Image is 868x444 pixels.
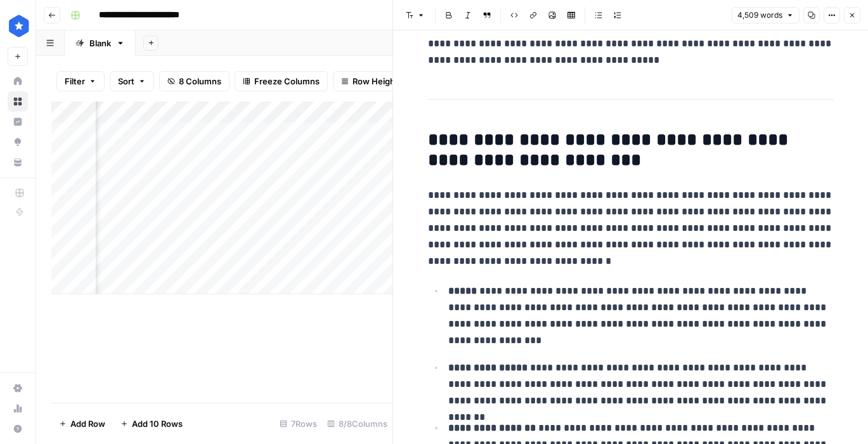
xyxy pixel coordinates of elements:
button: Add 10 Rows [113,414,190,434]
button: Filter [56,71,105,91]
div: 8/8 Columns [322,414,392,434]
span: 8 Columns [179,75,221,88]
div: 7 Rows [275,414,322,434]
a: Settings [8,378,28,398]
a: Opportunities [8,132,28,152]
button: Workspace: ConsumerAffairs [8,10,28,42]
button: 8 Columns [159,71,230,91]
span: Sort [118,75,134,88]
a: Usage [8,398,28,419]
span: Add 10 Rows [132,417,183,430]
a: Blank [65,30,136,56]
span: Filter [65,75,85,88]
a: Insights [8,112,28,132]
button: Freeze Columns [235,71,328,91]
button: Add Row [51,414,113,434]
span: 4,509 words [737,10,782,21]
img: ConsumerAffairs Logo [8,15,30,37]
a: Browse [8,91,28,112]
span: Freeze Columns [254,75,320,88]
span: Row Height [353,75,398,88]
button: 4,509 words [732,7,800,23]
button: Row Height [333,71,406,91]
a: Your Data [8,152,28,173]
span: Add Row [70,417,105,430]
button: Help + Support [8,419,28,439]
div: Blank [89,37,111,49]
a: Home [8,71,28,91]
button: Sort [110,71,154,91]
